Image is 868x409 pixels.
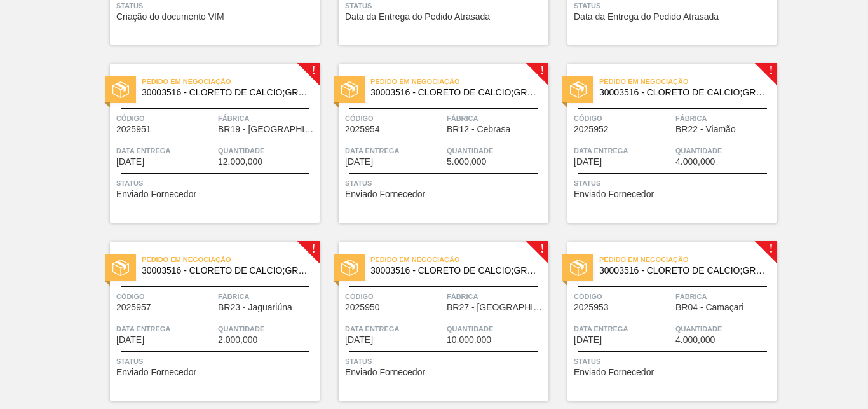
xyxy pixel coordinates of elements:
span: 30003516 - CLORETO DE CALCIO;GRANULADO;75% [142,266,309,275]
span: BR22 - Viamão [675,125,736,134]
span: 2025951 [116,125,151,134]
span: 2025953 [574,303,609,312]
span: 25/09/2025 [116,335,144,345]
span: Status [574,355,774,368]
span: Código [345,112,444,125]
span: Fábrica [218,290,316,303]
span: Quantidade [675,322,774,335]
span: Data da Entrega do Pedido Atrasada [574,12,719,22]
span: 2025952 [574,125,609,134]
span: 2025954 [345,125,380,134]
span: Pedido em Negociação [142,75,320,88]
span: Quantidade [218,144,316,157]
span: Quantidade [447,322,545,335]
span: Enviado Fornecedor [116,368,196,377]
span: Pedido em Negociação [370,75,548,88]
span: 10.000,000 [447,335,491,345]
a: !statusPedido em Negociação30003516 - CLORETO DE CALCIO;GRANULADO;75%Código2025952FábricaBR22 - V... [548,64,777,223]
span: Status [116,177,316,190]
span: 30003516 - CLORETO DE CALCIO;GRANULADO;75% [370,88,538,97]
span: Pedido em Negociação [599,75,777,88]
span: Data entrega [574,322,672,335]
span: Fábrica [447,290,545,303]
span: Quantidade [675,144,774,157]
span: 2025957 [116,303,151,312]
span: Data entrega [574,144,672,157]
span: Status [345,177,545,190]
span: Status [345,355,545,368]
span: Enviado Fornecedor [116,190,196,199]
span: Pedido em Negociação [599,253,777,266]
span: 4.000,000 [675,157,715,167]
span: BR19 - Nova Rio [218,125,316,134]
span: Enviado Fornecedor [574,190,654,199]
span: Fábrica [447,112,545,125]
span: 30003516 - CLORETO DE CALCIO;GRANULADO;75% [599,88,767,97]
span: Fábrica [218,112,316,125]
span: 22/09/2025 [574,157,602,167]
span: Código [116,112,215,125]
span: Código [116,290,215,303]
span: Fábrica [675,112,774,125]
a: !statusPedido em Negociação30003516 - CLORETO DE CALCIO;GRANULADO;75%Código2025954FábricaBR12 - C... [320,64,548,223]
span: Código [574,112,672,125]
span: Data da Entrega do Pedido Atrasada [345,12,490,22]
img: status [341,81,358,98]
span: Data entrega [116,322,215,335]
span: Data entrega [345,322,444,335]
span: Fábrica [675,290,774,303]
img: status [570,260,587,276]
span: 2025950 [345,303,380,312]
span: 30003516 - CLORETO DE CALCIO;GRANULADO;75% [142,88,309,97]
span: Data entrega [116,144,215,157]
span: Enviado Fornecedor [345,368,425,377]
span: Código [574,290,672,303]
span: 19/09/2025 [116,157,144,167]
img: status [341,260,358,276]
span: 5.000,000 [447,157,486,167]
img: status [112,81,129,98]
span: BR27 - Nova Minas [447,303,545,312]
img: status [112,260,129,276]
span: 2.000,000 [218,335,257,345]
span: Quantidade [218,322,316,335]
span: 25/09/2025 [345,335,373,345]
span: 4.000,000 [675,335,715,345]
span: Quantidade [447,144,545,157]
span: 30003516 - CLORETO DE CALCIO;GRANULADO;75% [599,266,767,275]
a: !statusPedido em Negociação30003516 - CLORETO DE CALCIO;GRANULADO;75%Código2025953FábricaBR04 - C... [548,242,777,401]
span: BR04 - Camaçari [675,303,743,312]
span: Enviado Fornecedor [574,368,654,377]
span: Criação do documento VIM [116,12,224,22]
a: !statusPedido em Negociação30003516 - CLORETO DE CALCIO;GRANULADO;75%Código2025951FábricaBR19 - [... [91,64,320,223]
span: Enviado Fornecedor [345,190,425,199]
span: 30003516 - CLORETO DE CALCIO;GRANULADO;75% [370,266,538,275]
span: 12.000,000 [218,157,262,167]
span: 22/09/2025 [345,157,373,167]
a: !statusPedido em Negociação30003516 - CLORETO DE CALCIO;GRANULADO;75%Código2025950FábricaBR27 - [... [320,242,548,401]
a: !statusPedido em Negociação30003516 - CLORETO DE CALCIO;GRANULADO;75%Código2025957FábricaBR23 - J... [91,242,320,401]
span: Pedido em Negociação [142,253,320,266]
span: Código [345,290,444,303]
span: Status [116,355,316,368]
span: BR12 - Cebrasa [447,125,510,134]
img: status [570,81,587,98]
span: 29/09/2025 [574,335,602,345]
span: Status [574,177,774,190]
span: Data entrega [345,144,444,157]
span: Pedido em Negociação [370,253,548,266]
span: BR23 - Jaguariúna [218,303,292,312]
